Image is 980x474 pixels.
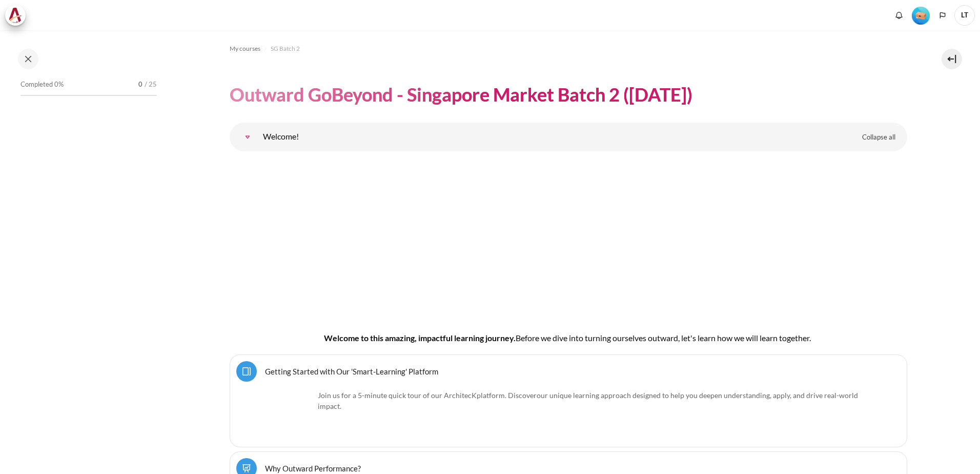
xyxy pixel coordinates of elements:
span: our unique learning approach designed to help you deepen understanding, apply, and drive real-wor... [318,391,858,410]
p: Join us for a 5-minute quick tour of our ArchitecK platform. Discover [263,390,874,411]
a: Level #1 [908,6,934,25]
a: User menu [954,5,975,26]
a: SG Batch 2 [271,43,300,55]
span: Completed 0% [21,80,64,90]
h4: Welcome to this amazing, impactful learning journey. [262,332,874,344]
span: Collapse all [862,132,895,143]
span: / 25 [145,80,157,90]
a: Getting Started with Our 'Smart-Learning' Platform [265,366,438,376]
h1: Outward GoBeyond - Singapore Market Batch 2 ([DATE]) [230,83,692,107]
span: SG Batch 2 [271,44,300,53]
span: efore we dive into turning ourselves outward, let's learn how we will learn together. [521,333,811,343]
a: Architeck Architeck [5,5,31,26]
span: B [516,333,521,343]
a: Welcome! [237,127,258,147]
span: . [318,391,858,410]
img: platform logo [263,390,314,441]
div: Show notification window with no new notifications [891,8,907,23]
span: 0 [138,80,142,90]
span: My courses [230,44,260,53]
a: Collapse all [854,129,903,146]
nav: Navigation bar [230,41,907,57]
a: My courses [230,43,260,55]
img: Architeck [8,8,23,23]
button: Languages [935,8,950,23]
span: LT [954,5,975,26]
div: Level #1 [912,6,930,25]
img: Level #1 [912,7,930,25]
a: Why Outward Performance? [265,463,361,473]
